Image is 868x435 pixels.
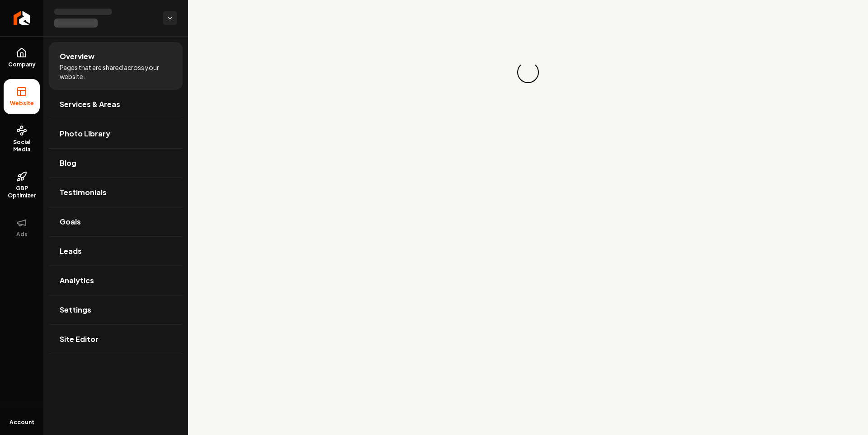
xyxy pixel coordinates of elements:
a: Leads [49,237,183,266]
a: Settings [49,295,183,324]
a: Analytics [49,266,183,295]
span: Account [9,419,34,426]
span: Analytics [60,275,94,286]
a: Company [4,40,40,75]
span: Social Media [4,139,40,153]
a: Testimonials [49,178,183,207]
a: Blog [49,149,183,178]
span: Settings [60,304,91,315]
a: Site Editor [49,325,183,354]
span: Overview [60,51,94,62]
span: Services & Areas [60,99,120,110]
button: Ads [4,210,40,245]
a: Photo Library [49,119,183,148]
a: Social Media [4,118,40,160]
div: Loading [513,57,543,87]
span: Ads [13,231,31,238]
span: Goals [60,216,81,227]
span: Pages that are shared across your website. [60,63,172,81]
a: GBP Optimizer [4,164,40,206]
a: Services & Areas [49,90,183,119]
img: Rebolt Logo [14,11,30,25]
span: Site Editor [60,334,99,345]
span: Website [6,100,38,107]
span: Leads [60,246,82,257]
span: Photo Library [60,128,110,139]
span: Testimonials [60,187,107,198]
span: Company [5,61,39,68]
a: Goals [49,207,183,236]
span: GBP Optimizer [4,185,40,199]
span: Blog [60,158,76,168]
